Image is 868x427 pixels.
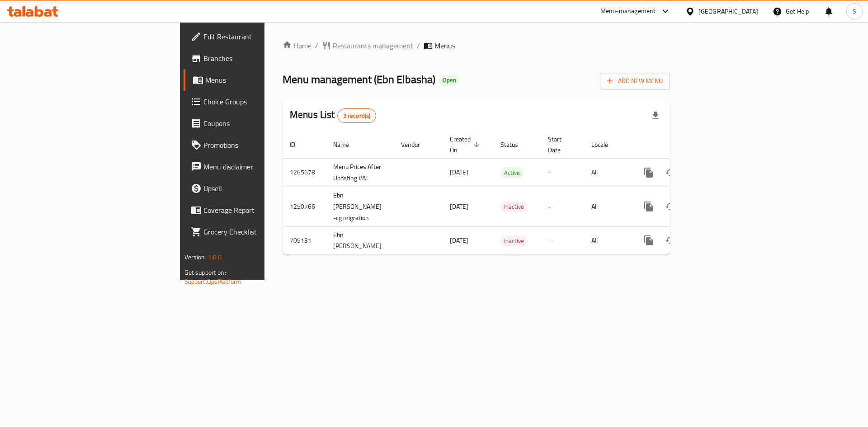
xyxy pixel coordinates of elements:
[203,140,318,150] span: Promotions
[333,139,361,150] span: Name
[450,201,468,212] span: [DATE]
[500,202,528,212] span: Inactive
[184,26,325,47] a: Edit Restaurant
[853,6,856,16] span: S
[450,166,468,178] span: [DATE]
[500,139,530,150] span: Status
[600,6,656,17] div: Menu-management
[439,76,460,84] span: Open
[591,139,620,150] span: Locale
[203,31,318,42] span: Edit Restaurant
[203,226,318,237] span: Grocery Checklist
[500,168,524,178] span: Active
[450,235,468,246] span: [DATE]
[541,226,584,255] td: -
[638,230,660,251] button: more
[203,161,318,172] span: Menu disclaimer
[184,134,325,156] a: Promotions
[203,96,318,107] span: Choice Groups
[338,112,376,120] span: 3 record(s)
[205,75,318,85] span: Menus
[584,226,631,255] td: All
[203,53,318,64] span: Branches
[660,162,681,183] button: Change Status
[500,167,524,178] div: Active
[638,196,660,217] button: more
[184,113,325,134] a: Coupons
[434,40,455,51] span: Menus
[541,187,584,226] td: -
[184,267,226,278] span: Get support on:
[208,251,222,263] span: 1.0.0
[290,108,376,123] h2: Menus List
[337,108,377,123] div: Total records count
[439,75,460,86] div: Open
[283,40,670,51] nav: breadcrumb
[541,158,584,187] td: -
[584,158,631,187] td: All
[450,134,482,155] span: Created On
[548,134,573,155] span: Start Date
[660,230,681,251] button: Change Status
[290,139,307,150] span: ID
[184,276,242,287] a: Support.OpsPlatform
[326,158,394,187] td: Menu Prices After Updating VAT
[184,251,207,263] span: Version:
[203,183,318,194] span: Upsell
[203,205,318,216] span: Coverage Report
[500,202,528,212] div: Inactive
[401,139,432,150] span: Vendor
[184,47,325,69] a: Branches
[184,91,325,113] a: Choice Groups
[333,40,413,51] span: Restaurants management
[584,187,631,226] td: All
[184,221,325,243] a: Grocery Checklist
[660,196,681,217] button: Change Status
[500,236,528,246] span: Inactive
[322,40,413,51] a: Restaurants management
[607,75,663,87] span: Add New Menu
[631,131,732,159] th: Actions
[326,187,394,226] td: Ebn [PERSON_NAME] -cg migration
[203,118,318,129] span: Coupons
[283,131,732,255] table: enhanced table
[645,105,666,127] div: Export file
[184,178,325,199] a: Upsell
[698,6,758,16] div: [GEOGRAPHIC_DATA]
[184,199,325,221] a: Coverage Report
[600,73,670,89] button: Add New Menu
[417,40,420,51] li: /
[184,156,325,178] a: Menu disclaimer
[184,69,325,91] a: Menus
[283,69,435,89] span: Menu management ( Ebn Elbasha )
[638,162,660,183] button: more
[326,226,394,255] td: Ebn [PERSON_NAME]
